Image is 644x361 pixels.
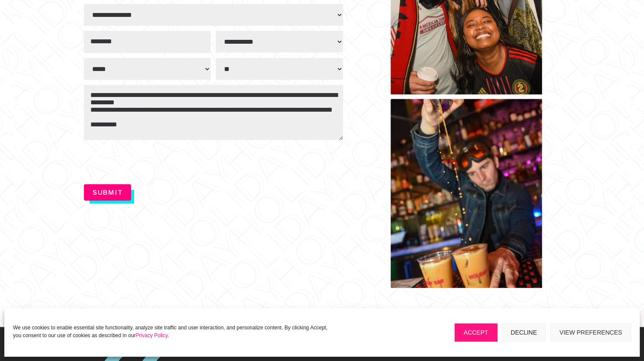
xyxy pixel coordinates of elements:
button: Submit [84,184,131,200]
iframe: reCAPTCHA [84,145,214,179]
button: Accept [455,323,497,342]
button: Decline [502,323,546,342]
button: View preferences [550,323,631,342]
p: We use cookies to enable essential site functionality, analyze site traffic and user interaction,... [13,324,337,339]
a: Privacy Policy [136,332,168,338]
